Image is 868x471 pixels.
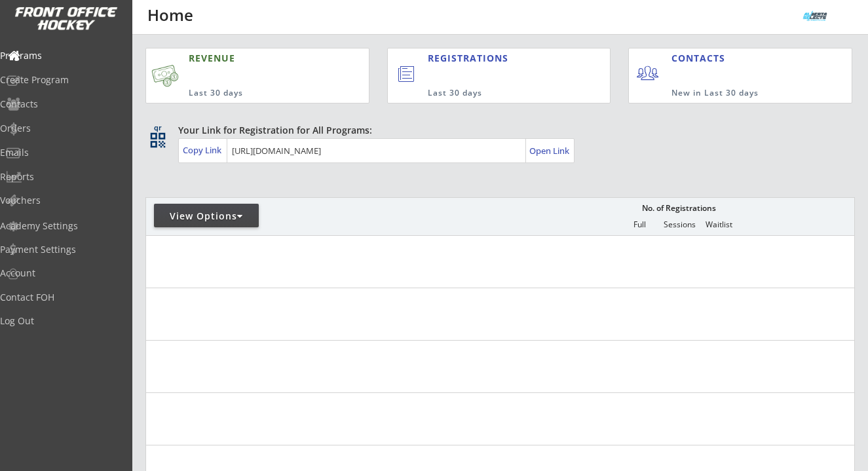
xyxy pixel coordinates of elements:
div: REGISTRATIONS [428,52,554,65]
div: Last 30 days [428,88,557,99]
div: Waitlist [699,220,738,229]
div: No. of Registrations [638,204,719,213]
div: Your Link for Registration for All Programs: [178,124,814,137]
div: qr [149,124,165,132]
div: Last 30 days [189,88,311,99]
div: Copy Link [183,144,224,156]
div: REVENUE [189,52,311,65]
div: Sessions [660,220,699,229]
div: Full [620,220,659,229]
div: New in Last 30 days [671,88,791,99]
a: Open Link [529,141,571,160]
div: Open Link [529,145,571,157]
button: qr_code [148,130,168,150]
div: CONTACTS [671,52,731,65]
div: View Options [154,210,259,223]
